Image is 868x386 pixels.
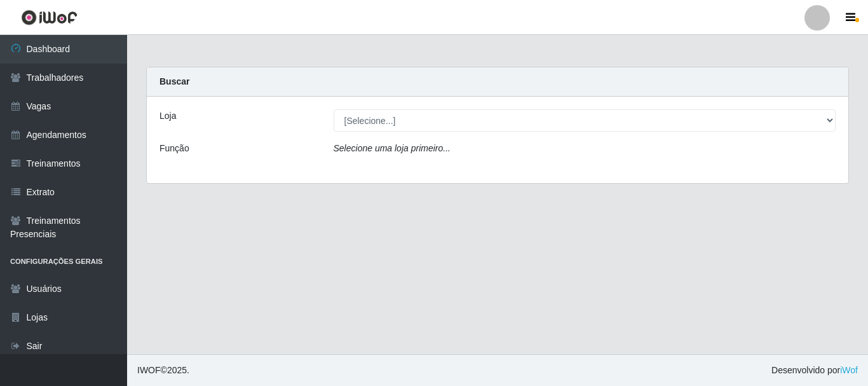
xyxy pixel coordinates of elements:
span: IWOF [137,365,161,375]
a: iWof [840,365,858,375]
span: Desenvolvido por [771,364,858,377]
label: Loja [159,109,176,123]
label: Função [159,142,189,155]
img: CoreUI Logo [21,10,78,25]
i: Selecione uma loja primeiro... [334,143,451,153]
strong: Buscar [159,76,189,86]
span: © 2025 . [137,364,189,377]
